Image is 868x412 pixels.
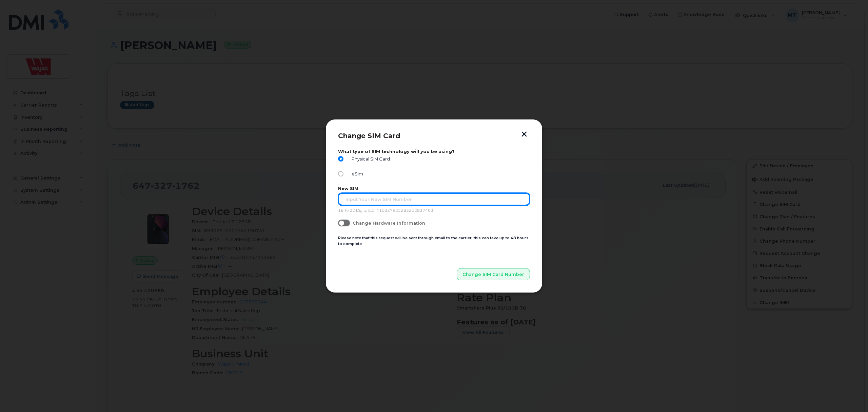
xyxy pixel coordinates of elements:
label: What type of SIM technology will you be using? [338,149,530,154]
button: Change SIM Card Number [457,268,530,280]
small: Please note that this request will be sent through email to the carrier, this can take up to 48 h... [338,236,529,246]
input: eSim [338,171,343,176]
span: Change Hardware Information [353,221,425,226]
p: 18 To 22 Digits, E.G. 410327925283202837463 [338,208,530,213]
span: Change SIM Card Number [462,271,524,278]
span: Physical SIM Card [349,156,390,162]
input: Input Your New SIM Number [338,193,530,205]
label: New SIM [338,186,530,191]
input: Physical SIM Card [338,156,343,162]
span: Change SIM Card [338,132,400,140]
span: eSim [349,171,363,176]
input: Change Hardware Information [338,220,343,225]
